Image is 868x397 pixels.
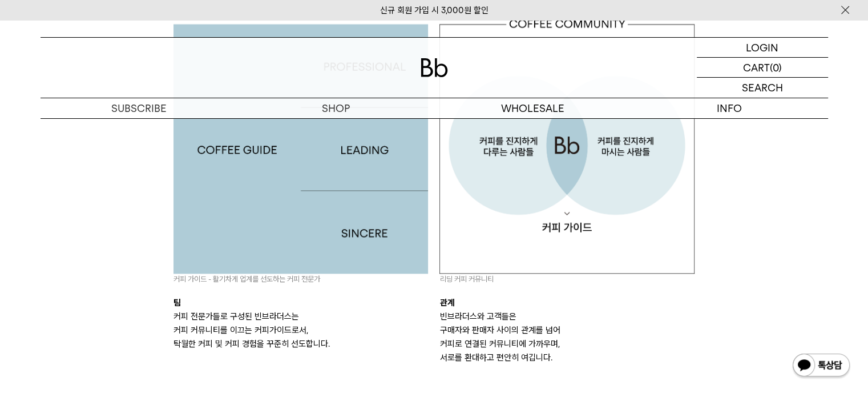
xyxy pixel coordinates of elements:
p: INFO [631,98,828,118]
a: 신규 회원 가입 시 3,000원 할인 [380,5,488,15]
img: 로고 [421,58,448,77]
p: SEARCH [742,78,783,98]
p: LOGIN [746,38,778,57]
p: 팀 [173,296,429,310]
p: WHOLESALE [434,98,631,118]
p: 커피 가이드 - 활기차게 업계를 선도하는 커피 전문가 [173,274,429,285]
p: 빈브라더스와 고객들은 구매자와 판매자 사이의 관계를 넘어 커피로 연결된 커뮤니티에 가까우며, 서로를 환대하고 편안히 여깁니다. [439,310,695,364]
a: SUBSCRIBE [41,98,237,118]
p: CART [743,58,770,77]
p: (0) [770,58,782,77]
a: SHOP [237,98,434,118]
p: 관계 [439,296,695,310]
p: 커피 전문가들로 구성된 빈브라더스는 커피 커뮤니티를 이끄는 커피가이드로서, 탁월한 커피 및 커피 경험을 꾸준히 선도합니다. [173,310,429,351]
a: CART (0) [697,58,828,78]
p: 리딩 커피 커뮤니티 [439,274,695,285]
img: 카카오톡 채널 1:1 채팅 버튼 [792,352,851,380]
a: LOGIN [697,38,828,58]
